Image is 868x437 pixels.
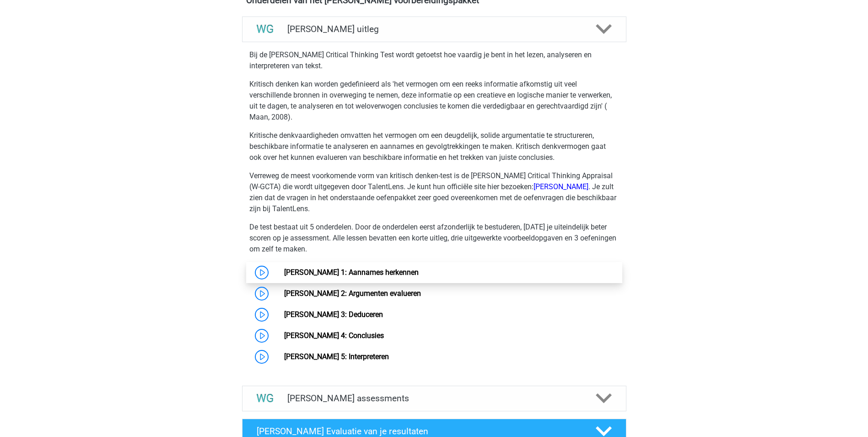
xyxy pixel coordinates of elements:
[253,387,277,410] img: watson glaser assessments
[534,182,588,191] a: [PERSON_NAME]
[287,393,581,404] h4: [PERSON_NAME] assessments
[287,24,581,34] h4: [PERSON_NAME] uitleg
[284,331,384,340] a: [PERSON_NAME] 4: Conclusies
[253,17,277,41] img: watson glaser uitleg
[284,268,419,277] a: [PERSON_NAME] 1: Aannames herkennen
[249,222,619,255] p: De test bestaat uit 5 onderdelen. Door de onderdelen eerst afzonderlijk te bestuderen, [DATE] je ...
[249,170,619,214] p: Verreweg de meest voorkomende vorm van kritisch denken-test is de [PERSON_NAME] Critical Thinking...
[238,16,630,42] a: uitleg [PERSON_NAME] uitleg
[284,352,389,361] a: [PERSON_NAME] 5: Interpreteren
[249,130,619,163] p: Kritische denkvaardigheden omvatten het vermogen om een ​​deugdelijk, solide argumentatie te stru...
[249,49,619,71] p: Bij de [PERSON_NAME] Critical Thinking Test wordt getoetst hoe vaardig je bent in het lezen, anal...
[284,289,421,298] a: [PERSON_NAME] 2: Argumenten evalueren
[249,79,619,123] p: Kritisch denken kan worden gedefinieerd als 'het vermogen om een ​​reeks informatie afkomstig uit...
[284,310,383,319] a: [PERSON_NAME] 3: Deduceren
[257,426,581,437] h4: [PERSON_NAME] Evaluatie van je resultaten
[238,386,630,411] a: assessments [PERSON_NAME] assessments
